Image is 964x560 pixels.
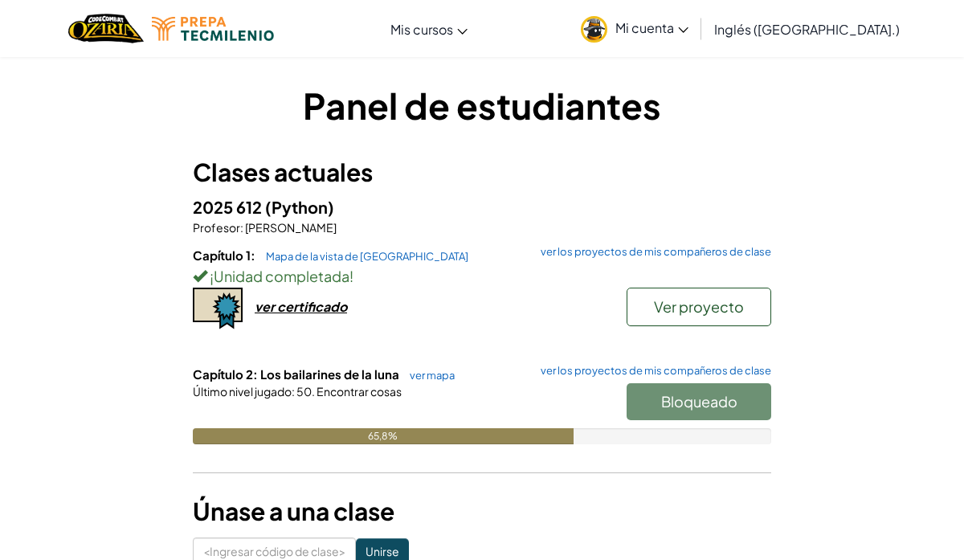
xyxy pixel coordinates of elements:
font: Profesor [193,220,240,235]
font: ¡Unidad completada [210,267,349,285]
font: : [240,220,243,235]
a: Logotipo de Ozaria de CodeCombat [68,12,143,45]
font: Únase a una clase [193,496,394,526]
font: ver mapa [410,369,455,382]
font: Inglés ([GEOGRAPHIC_DATA].) [714,21,900,38]
font: Mis cursos [390,21,453,38]
font: ! [349,267,353,285]
font: Clases actuales [193,157,373,187]
a: Inglés ([GEOGRAPHIC_DATA].) [706,7,908,51]
a: Mi cuenta [573,3,696,54]
font: 2025 612 [193,197,262,217]
font: ver certificado [255,298,347,315]
img: Hogar [68,12,143,45]
font: ver los proyectos de mis compañeros de clase [541,364,771,377]
img: certificate-icon.png [193,288,243,329]
img: avatar [581,16,607,43]
font: Ver proyecto [654,297,744,316]
font: [PERSON_NAME] [245,220,337,235]
a: ver certificado [193,298,347,315]
font: Mi cuenta [615,19,674,36]
button: Ver proyecto [627,288,771,326]
font: Capítulo 1: [193,247,255,263]
a: Mis cursos [382,7,476,51]
font: Encontrar cosas [317,384,402,399]
font: 50. [296,384,315,399]
font: Mapa de la vista de [GEOGRAPHIC_DATA] [266,250,468,263]
font: (Python) [265,197,334,217]
font: Último nivel jugado [193,384,292,399]
font: 65,8% [368,430,398,442]
font: ver los proyectos de mis compañeros de clase [541,245,771,258]
font: : [292,384,295,399]
img: Logotipo de Tecmilenio [152,17,274,41]
font: Capítulo 2: Los bailarines de la luna [193,366,399,382]
font: Panel de estudiantes [303,83,661,128]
